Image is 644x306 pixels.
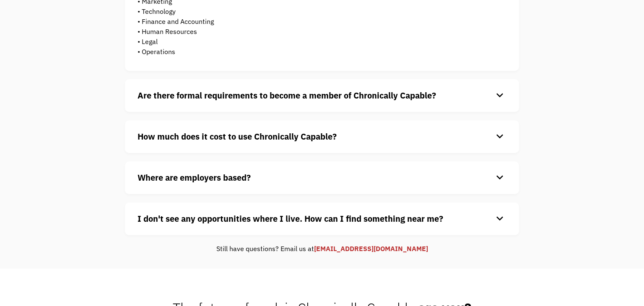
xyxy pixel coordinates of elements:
[314,244,428,253] a: [EMAIL_ADDRESS][DOMAIN_NAME]
[138,213,443,224] strong: I don't see any opportunities where I live. How can I find something near me?
[138,90,436,101] strong: Are there formal requirements to become a member of Chronically Capable?
[493,171,506,184] div: keyboard_arrow_down
[138,131,337,142] strong: How much does it cost to use Chronically Capable?
[493,213,506,225] div: keyboard_arrow_down
[493,89,506,102] div: keyboard_arrow_down
[138,172,251,183] strong: Where are employers based?
[493,130,506,143] div: keyboard_arrow_down
[125,244,519,254] div: Still have questions? Email us at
